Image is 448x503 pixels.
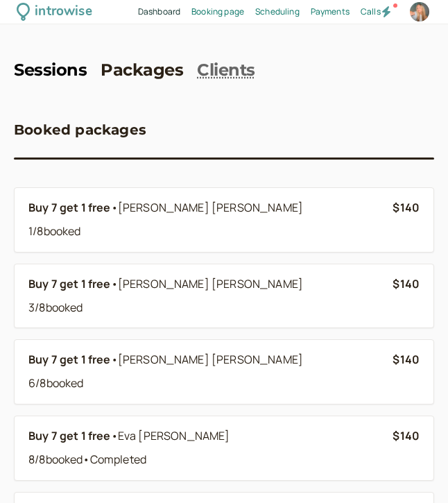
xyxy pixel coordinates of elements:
a: Buy 7 get 1 free•Eva [PERSON_NAME] 8/8booked•Completed$140 [28,427,420,469]
a: Clients [197,60,255,80]
b: Buy 7 get 1 free [28,276,111,291]
b: Buy 7 get 1 free [28,200,111,215]
a: introwise [17,1,92,23]
span: • [83,452,89,467]
a: Dashboard [138,5,180,18]
span: [PERSON_NAME] [PERSON_NAME] [118,276,303,291]
b: $140 [393,276,420,291]
div: introwise [35,1,92,23]
span: Scheduling [255,6,300,17]
span: • [111,428,118,443]
span: [PERSON_NAME] [PERSON_NAME] [118,352,303,367]
a: Payments [311,5,350,18]
div: 1 / 8 booked [28,223,393,241]
div: 8 / 8 booked Completed [28,451,393,469]
a: Scheduling [255,5,300,18]
a: Packages [101,60,183,80]
span: Calls [361,6,381,17]
span: [PERSON_NAME] [PERSON_NAME] [118,200,303,215]
span: • [111,276,118,291]
a: Booking page [191,5,244,18]
h3: Booked packages [14,119,146,141]
a: Buy 7 get 1 free•[PERSON_NAME] [PERSON_NAME] 3/8booked$140 [28,275,420,317]
a: Buy 7 get 1 free•[PERSON_NAME] [PERSON_NAME] 6/8booked$140 [28,351,420,393]
span: • [111,200,118,215]
div: 6 / 8 booked [28,375,393,393]
span: Eva [PERSON_NAME] [118,428,230,443]
div: 3 / 8 booked [28,299,393,317]
b: Buy 7 get 1 free [28,428,111,443]
span: Booking page [191,6,244,17]
span: Dashboard [138,6,180,17]
b: Buy 7 get 1 free [28,352,111,367]
b: $140 [393,352,420,367]
span: • [111,352,118,367]
span: Payments [311,6,350,17]
b: $140 [393,200,420,215]
a: Sessions [14,60,87,80]
b: $140 [393,428,420,443]
a: Calls [361,5,381,18]
a: Buy 7 get 1 free•[PERSON_NAME] [PERSON_NAME] 1/8booked$140 [28,199,420,241]
iframe: Chat Widget [379,436,448,503]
